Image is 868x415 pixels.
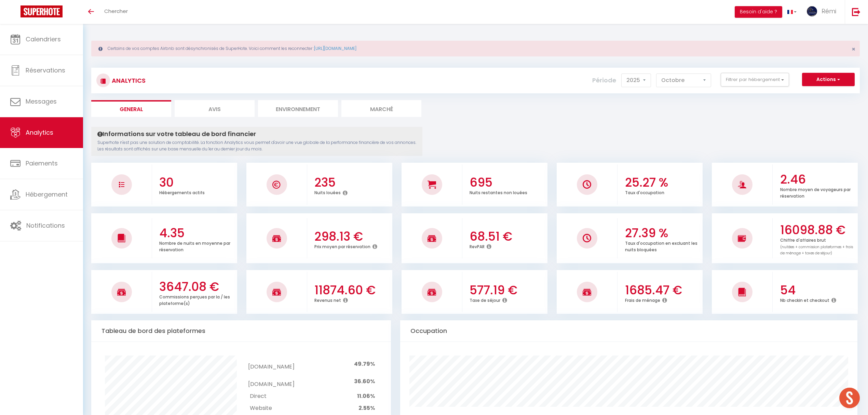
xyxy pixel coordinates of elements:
[354,377,375,385] span: 36.60%
[470,175,546,190] h3: 695
[470,229,546,244] h3: 68.51 €
[625,188,664,196] p: Taux d'occupation
[248,390,294,402] td: Direct
[314,229,391,244] h3: 298.13 €
[822,7,836,15] span: Rémi
[159,293,230,306] p: Commissions perçues par la / les plateforme(s)
[780,172,856,187] h3: 2.46
[248,373,294,390] td: [DOMAIN_NAME]
[358,404,375,412] span: 2.55%
[625,296,660,303] p: Frais de ménage
[314,242,370,250] p: Prix moyen par réservation
[470,283,546,297] h3: 577.19 €
[258,100,338,117] li: Environnement
[470,188,527,196] p: Nuits restantes non louées
[802,73,855,86] button: Actions
[97,139,416,152] p: Superhote n'est pas une solution de comptabilité. La fonction Analytics vous permet d'avoir une v...
[159,188,205,196] p: Hébergements actifs
[780,283,856,297] h3: 54
[314,296,341,303] p: Revenus net
[21,5,63,17] img: Super Booking
[852,8,860,16] img: logout
[248,356,294,373] td: [DOMAIN_NAME]
[159,239,230,253] p: Nombre de nuits en moyenne par réservation
[357,392,375,400] span: 11.06%
[807,6,817,16] img: ...
[470,296,500,303] p: Taxe de séjour
[26,128,53,137] span: Analytics
[26,66,65,75] span: Réservations
[26,159,58,168] span: Paiements
[738,234,746,242] img: NO IMAGE
[400,320,857,342] div: Occupation
[852,45,855,53] span: ×
[104,8,128,15] span: Chercher
[159,226,235,240] h3: 4.35
[735,6,782,18] button: Besoin d'aide ?
[248,402,294,414] td: Website
[314,188,341,196] p: Nuits louées
[314,175,391,190] h3: 235
[583,234,591,242] img: NO IMAGE
[91,41,860,56] div: Certains de vos comptes Airbnb sont désynchronisés de SuperHote. Voici comment les reconnecter :
[780,185,851,199] p: Nombre moyen de voyageurs par réservation
[780,236,853,256] p: Chiffre d'affaires brut
[26,97,57,106] span: Messages
[91,100,171,117] li: General
[91,320,391,342] div: Tableau de bord des plateformes
[97,130,416,138] h4: Informations sur votre tableau de bord financier
[470,242,485,250] p: RevPAR
[314,283,391,297] h3: 11874.60 €
[159,280,235,294] h3: 3647.08 €
[175,100,255,117] li: Avis
[110,73,146,88] h3: Analytics
[592,73,616,88] label: Période
[26,35,61,43] span: Calendriers
[354,360,375,368] span: 49.79%
[159,175,235,190] h3: 30
[780,244,853,256] span: (nuitées + commission plateformes + frais de ménage + taxes de séjour)
[26,190,68,199] span: Hébergement
[119,182,124,187] img: NO IMAGE
[625,175,701,190] h3: 25.27 %
[625,226,701,240] h3: 27.39 %
[26,221,65,230] span: Notifications
[625,283,701,297] h3: 1685.47 €
[314,45,356,51] a: [URL][DOMAIN_NAME]
[625,239,697,253] p: Taux d'occupation en excluant les nuits bloquées
[780,296,829,303] p: Nb checkin et checkout
[780,223,856,237] h3: 16098.88 €
[341,100,421,117] li: Marché
[839,388,860,408] div: Ouvrir le chat
[852,46,855,52] button: Close
[721,73,789,86] button: Filtrer par hébergement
